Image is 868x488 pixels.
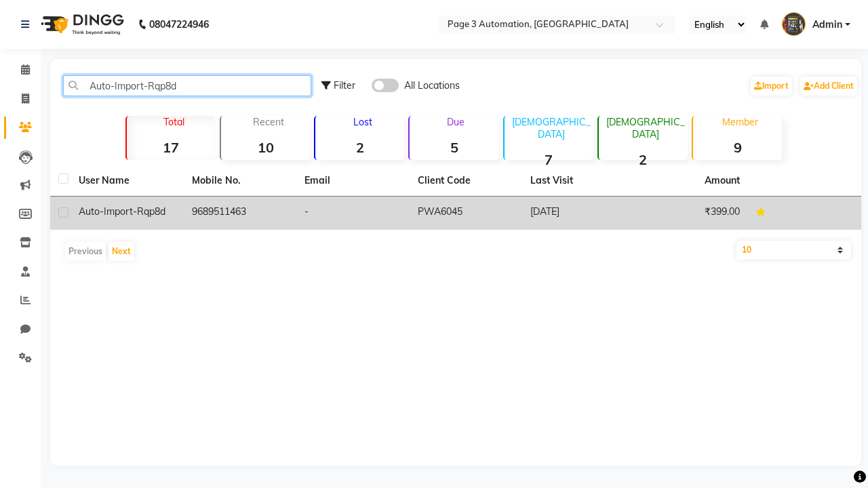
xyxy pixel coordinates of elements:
[127,139,216,156] strong: 17
[63,75,311,96] input: Search by Name/Mobile/Email/Code
[599,151,688,168] strong: 2
[635,197,749,230] td: ₹399.00
[410,139,498,156] strong: 5
[149,5,209,43] b: 08047224946
[71,165,184,197] th: User Name
[510,116,593,140] p: [DEMOGRAPHIC_DATA]
[108,242,134,261] button: Next
[522,197,635,230] td: [DATE]
[812,18,842,32] span: Admin
[296,197,410,230] td: -
[751,77,792,96] a: Import
[696,165,748,196] th: Amount
[410,165,523,197] th: Client Code
[800,77,857,96] a: Add Client
[321,116,404,128] p: Lost
[35,5,127,43] img: logo
[132,116,216,128] p: Total
[782,12,806,36] img: Admin
[522,165,635,197] th: Last Visit
[226,116,310,128] p: Recent
[221,139,310,156] strong: 10
[505,151,593,168] strong: 7
[184,197,297,230] td: 9689511463
[315,139,404,156] strong: 2
[698,116,782,128] p: Member
[693,139,782,156] strong: 9
[404,79,460,93] span: All Locations
[79,205,165,218] span: Auto-Import-Rqp8d
[296,165,410,197] th: Email
[410,197,523,230] td: PWA6045
[334,79,355,91] span: Filter
[184,165,297,197] th: Mobile No.
[412,116,498,128] p: Due
[604,116,688,140] p: [DEMOGRAPHIC_DATA]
